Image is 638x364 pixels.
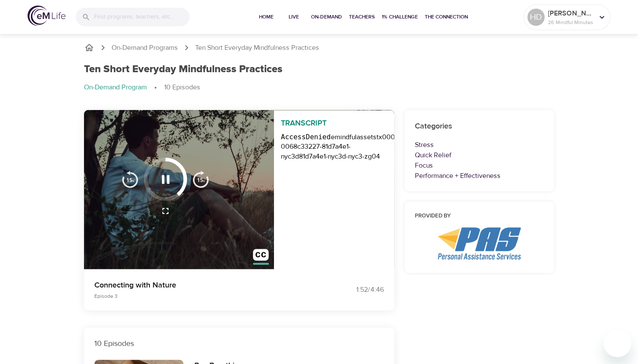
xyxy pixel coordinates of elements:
p: Performance + Effectiveness [415,171,544,181]
p: On-Demand Program [84,83,147,92]
p: Transcript [274,110,395,129]
p: Quick Relief [415,150,544,160]
img: 15s_next.svg [192,171,209,188]
p: 10 Episodes [164,83,200,92]
div: 1:52 / 4:46 [319,285,384,295]
img: close_caption.svg [253,249,269,265]
span: Teachers [349,12,375,21]
span: Home [256,12,277,21]
hostid: 81d7a4e1-nyc3d-nyc3-zg04 [299,152,380,161]
h6: Provided by [415,212,544,221]
h6: Categories [415,120,544,133]
button: Transcript/Closed Captions (c) [248,244,274,270]
span: On-Demand [311,12,342,21]
p: 26 Mindful Minutes [548,18,594,26]
p: Ten Short Everyday Mindfulness Practices [195,43,319,53]
nav: breadcrumb [84,83,554,93]
p: 10 Episodes [94,338,384,349]
nav: breadcrumb [84,43,554,53]
p: Focus [415,160,544,171]
img: PAS%20logo.png [438,227,520,260]
h1: Ten Short Everyday Mindfulness Practices [84,63,283,76]
a: On-Demand Programs [112,43,178,53]
p: Stress [415,140,544,150]
code: AccessDenied [281,133,331,141]
span: Live [283,12,304,21]
span: 1% Challenge [382,12,418,21]
p: [PERSON_NAME].[PERSON_NAME] [548,8,594,18]
img: 15s_prev.svg [121,171,139,188]
requestid: tx00000f853a13513ae892c-0068c33227-81d7a4e1-nyc3d [281,133,461,161]
img: logo [28,6,65,26]
p: Episode 3 [94,292,309,300]
iframe: Button to launch messaging window [604,330,631,357]
input: Find programs, teachers, etc... [94,8,190,26]
span: The Connection [425,12,468,21]
div: HD [527,9,545,26]
bucketname: emindfulassets [331,133,377,141]
p: Connecting with Nature [94,279,309,291]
